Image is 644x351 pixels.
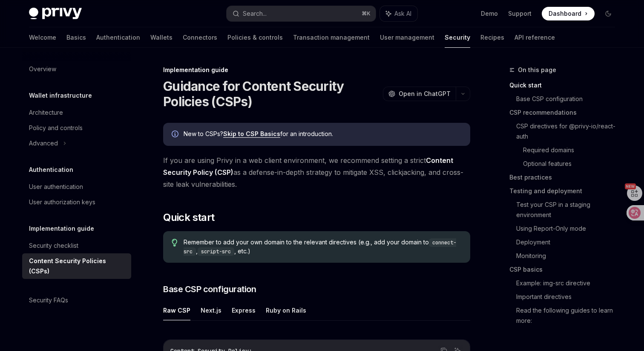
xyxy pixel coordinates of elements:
[383,87,456,101] button: Open in ChatGPT
[22,105,131,120] a: Architecture
[293,27,370,48] a: Transaction management
[22,61,131,77] a: Overview
[163,66,470,74] div: Implementation guide
[516,304,622,328] a: Read the following guides to learn more:
[394,9,411,18] span: Ask AI
[509,106,622,119] a: CSP recommendations
[201,300,221,320] button: Next.js
[29,123,83,133] div: Policy and controls
[516,276,622,290] a: Example: img-src directive
[227,27,283,48] a: Policies & controls
[22,253,131,279] a: Content Security Policies (CSPs)
[509,263,622,276] a: CSP basics
[66,27,86,48] a: Basics
[445,27,470,48] a: Security
[172,239,178,247] svg: Tip
[549,9,581,18] span: Dashboard
[523,157,622,171] a: Optional features
[601,7,615,20] button: Toggle dark mode
[509,171,622,184] a: Best practices
[232,300,256,320] button: Express
[29,256,126,276] div: Content Security Policies (CSPs)
[516,198,622,222] a: Test your CSP in a staging environment
[22,120,131,136] a: Policy and controls
[163,78,379,109] h1: Guidance for Content Security Policies (CSPs)
[516,119,622,143] a: CSP directives for @privy-io/react-auth
[29,8,82,20] img: dark logo
[29,90,92,101] h5: Wallet infrastructure
[223,130,280,138] a: Skip to CSP Basics
[243,9,267,19] div: Search...
[184,130,462,139] div: New to CSPs? for an introduction.
[96,27,140,48] a: Authentication
[183,27,217,48] a: Connectors
[29,197,95,207] div: User authorization keys
[266,300,306,320] button: Ruby on Rails
[481,9,498,18] a: Demo
[22,293,131,308] a: Security FAQs
[184,238,462,256] span: Remember to add your own domain to the relevant directives (e.g., add your domain to , , etc.)
[380,6,417,21] button: Ask AI
[29,295,68,305] div: Security FAQs
[22,238,131,253] a: Security checklist
[29,27,56,48] a: Welcome
[516,92,622,106] a: Base CSP configuration
[29,165,73,175] h5: Authentication
[516,290,622,304] a: Important directives
[518,65,556,75] span: On this page
[163,283,256,295] span: Base CSP configuration
[516,222,622,235] a: Using Report-Only mode
[163,300,190,320] button: Raw CSP
[150,27,172,48] a: Wallets
[22,179,131,194] a: User authentication
[22,194,131,210] a: User authorization keys
[29,241,78,251] div: Security checklist
[399,90,451,98] span: Open in ChatGPT
[509,184,622,198] a: Testing and deployment
[508,9,532,18] a: Support
[29,138,58,148] div: Advanced
[480,27,504,48] a: Recipes
[516,249,622,263] a: Monitoring
[362,10,371,17] span: ⌘ K
[29,182,83,192] div: User authentication
[29,107,63,118] div: Architecture
[516,235,622,249] a: Deployment
[509,78,622,92] a: Quick start
[184,238,456,256] code: connect-src
[163,211,214,224] span: Quick start
[542,7,595,20] a: Dashboard
[163,154,470,190] span: If you are using Privy in a web client environment, we recommend setting a strict as a defense-in...
[29,64,56,74] div: Overview
[515,27,555,48] a: API reference
[172,131,180,139] svg: Info
[523,143,622,157] a: Required domains
[227,6,376,21] button: Search...⌘K
[29,223,94,234] h5: Implementation guide
[198,247,234,256] code: script-src
[380,27,434,48] a: User management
